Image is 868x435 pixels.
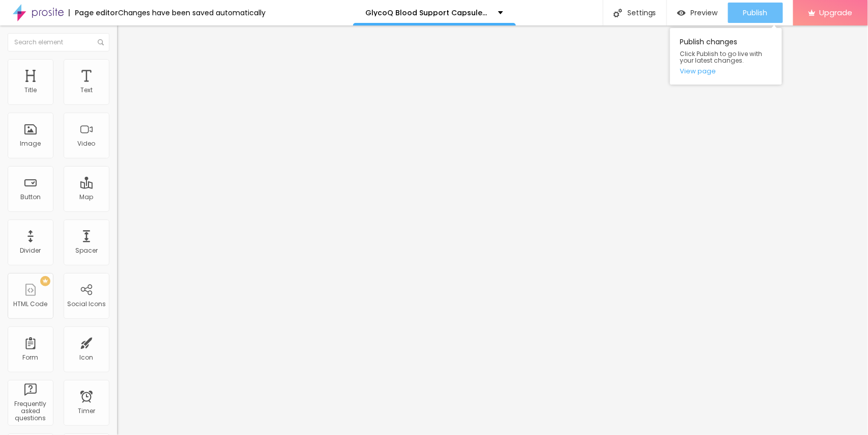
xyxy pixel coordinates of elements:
div: Publish changes [670,28,782,85]
input: Search element [8,33,109,51]
div: Text [80,87,93,94]
div: Frequently asked questions [10,400,50,422]
div: Title [24,87,37,94]
img: view-1.svg [677,9,686,17]
button: Publish [728,3,783,23]
div: Page editor [69,9,118,16]
div: Divider [20,247,41,254]
div: Image [20,140,41,147]
div: Social Icons [67,301,106,308]
p: GlycoQ Blood Support Capsules:- Hidden Ingredients & Real Side Effects? [366,9,490,16]
img: Icone [98,39,104,45]
button: Preview [667,3,728,23]
div: HTML Code [14,301,48,308]
span: Preview [691,9,718,17]
a: View page [680,68,772,74]
div: Button [20,194,41,201]
span: Upgrade [820,8,853,17]
img: Icone [614,9,622,17]
div: Spacer [75,247,98,254]
iframe: Editor [117,25,868,435]
div: Changes have been saved automatically [118,9,266,16]
div: Form [23,354,39,361]
div: Map [80,194,94,201]
span: Click Publish to go live with your latest changes. [680,50,772,64]
div: Icon [80,354,94,361]
div: Video [78,140,96,147]
span: Publish [743,9,768,17]
div: Timer [78,407,95,415]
